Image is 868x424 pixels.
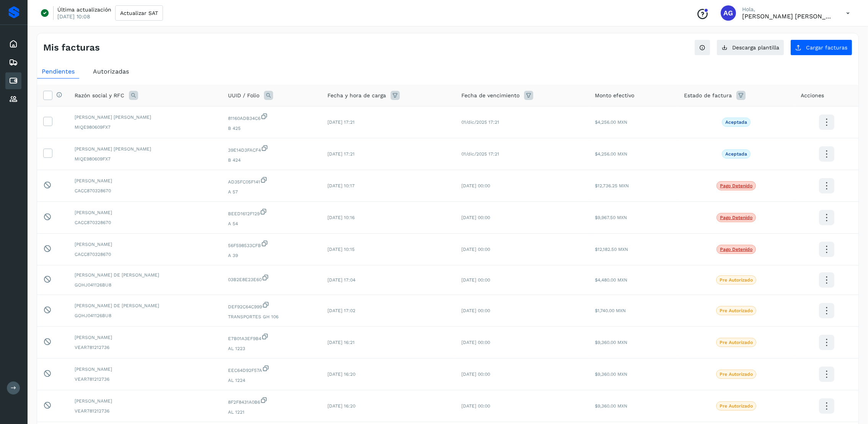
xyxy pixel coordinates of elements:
p: Pre Autorizado [720,372,753,377]
span: B 424 [228,157,315,164]
span: 39E14D3FACF4 [228,144,315,154]
p: Abigail Gonzalez Leon [742,13,834,20]
span: MIQE980609FX7 [75,124,216,131]
div: Inicio [5,36,21,52]
span: E7B01A3EF9B4 [228,333,315,342]
span: EEC64D92F57A [228,365,315,374]
span: [DATE] 00:00 [461,340,490,345]
span: $12,182.50 MXN [595,247,628,252]
span: Cargar facturas [806,45,847,50]
p: Pre Autorizado [720,308,753,313]
span: Acciones [801,92,824,100]
span: CACC870328670 [75,219,216,226]
span: $1,740.00 MXN [595,308,626,313]
p: [DATE] 10:08 [57,13,90,20]
span: 56F598533CFB [228,240,315,249]
button: Cargar facturas [790,39,852,56]
span: 01/dic/2025 17:21 [461,151,499,157]
span: Estado de factura [684,92,732,100]
span: [DATE] 00:00 [461,403,490,409]
p: Aceptada [725,120,747,125]
span: [DATE] 00:00 [461,247,490,252]
p: Pago detenido [720,247,752,252]
span: $4,256.00 MXN [595,120,627,125]
span: CACC870328670 [75,251,216,258]
span: [PERSON_NAME] [75,209,216,216]
span: 8F2F8431A0B6 [228,396,315,406]
span: 03B2E8E23E60 [228,274,315,283]
span: MIQE980609FX7 [75,156,216,162]
button: Descarga plantilla [717,39,784,56]
span: [PERSON_NAME] [75,398,216,404]
span: [DATE] 00:00 [461,183,490,188]
span: 81160ADB34C6 [228,113,315,122]
span: Fecha de vencimiento [461,92,519,100]
span: A 54 [228,220,315,227]
span: $4,256.00 MXN [595,151,627,157]
span: Actualizar SAT [120,10,158,16]
span: [PERSON_NAME] [PERSON_NAME] [75,114,216,121]
span: [DATE] 16:20 [327,403,355,409]
span: $9,360.00 MXN [595,340,627,345]
p: Última actualización [57,6,111,13]
div: Embarques [5,54,21,71]
span: [PERSON_NAME] [PERSON_NAME] [75,146,216,152]
span: [DATE] 16:20 [327,372,355,377]
span: B 425 [228,125,315,132]
p: Pre Autorizado [720,340,753,345]
span: AD35FC05F141 [228,176,315,185]
span: [PERSON_NAME] [75,366,216,373]
span: [PERSON_NAME] [75,241,216,248]
span: 01/dic/2025 17:21 [461,120,499,125]
span: [DATE] 10:15 [327,247,355,252]
span: [DATE] 17:21 [327,151,355,157]
span: AL 1223 [228,345,315,352]
span: DEF92C64C999 [228,301,315,310]
span: [DATE] 00:00 [461,277,490,283]
span: [DATE] 10:16 [327,215,355,220]
span: VEAR781212736 [75,408,216,414]
span: UUID / Folio [228,92,259,100]
div: Cuentas por pagar [5,72,21,89]
span: $9,360.00 MXN [595,403,627,409]
h4: Mis facturas [43,42,100,53]
span: [DATE] 00:00 [461,308,490,313]
span: [DATE] 00:00 [461,215,490,220]
p: Pre Autorizado [720,403,753,409]
span: [DATE] 16:21 [327,340,355,345]
div: Proveedores [5,91,21,108]
span: VEAR781212736 [75,376,216,383]
span: [DATE] 17:02 [327,308,355,313]
span: [PERSON_NAME] DE [PERSON_NAME] [75,302,216,309]
span: A 57 [228,188,315,195]
span: [DATE] 10:17 [327,183,355,188]
span: A 39 [228,252,315,259]
span: VEAR781212736 [75,344,216,351]
span: Razón social y RFC [75,92,124,100]
span: GOHJ041126BU8 [75,282,216,288]
p: Aceptada [725,151,747,157]
button: Actualizar SAT [115,5,163,21]
span: $9,967.50 MXN [595,215,627,220]
span: AL 1221 [228,409,315,416]
span: [DATE] 00:00 [461,372,490,377]
span: [PERSON_NAME] [75,177,216,184]
span: Pendientes [42,68,75,75]
span: Descarga plantilla [732,45,779,50]
span: Fecha y hora de carga [327,92,386,100]
span: [PERSON_NAME] DE [PERSON_NAME] [75,272,216,278]
p: Pago detenido [720,215,752,220]
span: TRANSPORTES GH 106 [228,313,315,320]
span: AL 1224 [228,377,315,384]
p: Pago detenido [720,183,752,188]
span: GOHJ041126BU8 [75,312,216,319]
span: $9,360.00 MXN [595,372,627,377]
span: CACC870328670 [75,187,216,194]
p: Pre Autorizado [720,277,753,283]
span: Monto efectivo [595,92,634,100]
span: [DATE] 17:21 [327,120,355,125]
span: Autorizadas [93,68,129,75]
span: [DATE] 17:04 [327,277,355,283]
p: Hola, [742,6,834,13]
